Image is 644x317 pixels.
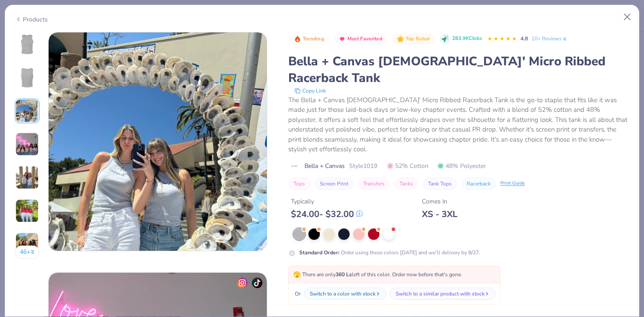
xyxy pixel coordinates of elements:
img: User generated content [15,166,39,189]
a: 10+ Reviews [531,35,568,43]
button: Badge Button [392,33,434,45]
button: 46+ [15,246,40,259]
img: tiktok-icon.png [252,278,262,288]
span: 4.8 [520,35,528,42]
div: Order using these colors [DATE] and we’ll delivery by 8/27. [299,249,480,256]
span: 52% Cotton [387,161,428,171]
div: Products [15,15,48,24]
div: 4.8 Stars [487,32,517,46]
button: Switch to a color with stock [304,288,386,300]
strong: 360 Ls [336,271,352,278]
img: Back [17,67,38,88]
button: Tops [288,178,310,190]
button: Tank Tops [423,178,457,190]
img: User generated content [15,99,39,123]
span: 🫣 [293,271,301,279]
img: User generated content [15,232,39,256]
button: Badge Button [289,33,329,45]
img: Front [17,34,38,55]
span: 283.9K Clicks [452,35,482,43]
img: User generated content [15,199,39,223]
button: copy to clipboard [292,86,329,95]
button: Close [619,9,636,25]
span: Top Rated [406,36,430,41]
div: The Bella + Canvas [DEMOGRAPHIC_DATA]' Micro Ribbed Racerback Tank is the go-to staple that fits ... [288,95,629,154]
button: Racerback [461,178,496,190]
button: Badge Button [334,33,387,45]
button: Tanks [394,178,418,190]
div: Typically [291,197,363,206]
div: $ 24.00 - $ 32.00 [291,209,363,220]
div: Bella + Canvas [DEMOGRAPHIC_DATA]' Micro Ribbed Racerback Tank [288,53,629,86]
span: Or [293,290,301,298]
div: Comes In [422,197,457,206]
img: User generated content [15,132,39,156]
span: There are only left of this color. Order now before that's gone. [293,271,462,278]
img: insta-icon.png [237,278,248,288]
span: Bella + Canvas [304,161,345,171]
span: Style 1019 [349,161,377,171]
button: Screen Print [315,178,354,190]
img: brand logo [288,163,300,170]
img: Most Favorited sort [339,36,346,43]
div: Print Guide [500,180,525,187]
div: Switch to a similar product with stock [396,290,485,298]
img: Top Rated sort [397,36,404,43]
span: Trending [303,36,324,41]
strong: Standard Order : [299,249,340,256]
span: 48% Polyester [437,161,486,171]
button: Transfers [358,178,390,190]
span: Most Favorited [347,36,382,41]
img: Trending sort [294,36,301,43]
button: Switch to a similar product with stock [390,288,495,300]
img: f6c46735-8df9-41e0-b291-af93fced3e75 [49,32,267,251]
div: Switch to a color with stock [310,290,375,298]
div: XS - 3XL [422,209,457,220]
